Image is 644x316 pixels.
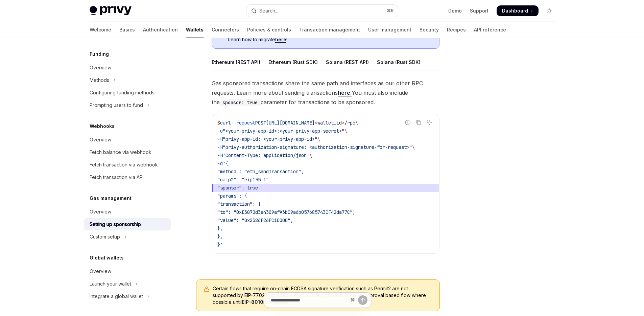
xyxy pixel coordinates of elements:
span: "<your-privy-app-id>:<your-privy-app-secret>" [223,128,344,134]
span: \ [355,120,358,126]
span: "privy-authorization-signature: <authorization-signature-for-request>" [223,144,412,150]
button: Toggle Methods section [84,74,171,86]
span: \ [317,136,320,142]
img: light logo [90,6,132,16]
span: $ [217,120,220,126]
button: Send message [358,295,367,305]
span: '{ [223,160,228,166]
div: Custom setup [90,233,120,241]
span: d [339,120,342,126]
span: }, [217,233,223,240]
div: Fetch transaction via API [90,173,144,181]
span: "caip2": "eip155:1", [217,177,271,183]
a: Overview [84,206,171,218]
span: [URL][DOMAIN_NAME] [266,120,315,126]
span: -u [217,128,223,134]
span: -H [217,152,223,158]
div: Integrate a global wallet [90,292,143,300]
a: Connectors [212,22,239,38]
div: Prompting users to fund [90,101,143,109]
span: "params": { [217,193,247,199]
span: "value": "0x2386F26FC10000", [217,217,293,223]
span: < [315,120,317,126]
div: Solana (REST API) [326,54,369,70]
a: here. [338,89,352,96]
span: \ [412,144,415,150]
a: Wallets [186,22,204,38]
div: Ethereum (Rust SDK) [268,54,318,70]
a: Welcome [90,22,111,38]
button: Report incorrect code [403,118,412,127]
a: Fetch transaction via API [84,171,171,183]
div: Fetch balance via webhook [90,148,151,156]
a: here [275,37,286,43]
a: Setting up sponsorship [84,218,171,230]
a: User management [368,22,411,38]
a: Recipes [447,22,466,38]
a: Fetch transaction via webhook [84,159,171,171]
span: /rpc [344,120,355,126]
span: wallet_i [317,120,339,126]
button: Toggle Integrate a global wallet section [84,290,171,302]
button: Toggle Launch your wallet section [84,278,171,290]
h5: Global wallets [90,254,124,262]
input: Ask a question... [271,293,348,308]
div: Fetch transaction via webhook [90,161,158,169]
span: "method": "eth_sendTransaction", [217,168,304,175]
a: Basics [119,22,135,38]
span: ⌘ K [387,8,394,14]
a: Overview [84,265,171,277]
h5: Gas management [90,194,132,202]
span: }' [217,242,223,248]
div: Methods [90,76,109,84]
span: > [342,120,344,126]
a: Overview [84,134,171,146]
a: API reference [474,22,506,38]
span: Dashboard [502,7,528,14]
span: "privy-app-id: <your-privy-app-id>" [223,136,317,142]
a: Dashboard [497,5,539,16]
button: Toggle Custom setup section [84,231,171,243]
a: Authentication [143,22,178,38]
a: Transaction management [299,22,360,38]
span: \ [309,152,312,158]
a: Demo [448,7,462,14]
div: Solana (Rust SDK) [377,54,421,70]
a: Security [420,22,439,38]
div: Launch your wallet [90,280,131,288]
div: Search... [259,7,278,15]
div: Configuring funding methods [90,89,154,97]
span: "sponsor": true [217,185,258,191]
div: Overview [90,136,111,144]
a: Support [470,7,488,14]
div: Setting up sponsorship [90,220,141,228]
button: Ask AI [425,118,434,127]
span: }, [217,225,223,231]
span: POST [255,120,266,126]
div: Ethereum (REST API) [212,54,260,70]
span: \ [344,128,347,134]
span: -H [217,136,223,142]
span: 'Content-Type: application/json' [223,152,309,158]
span: Gas sponsored transactions share the same path and interfaces as our other RPC requests. Learn mo... [212,78,439,107]
svg: Warning [203,286,210,293]
a: Overview [84,62,171,74]
span: "transaction": { [217,201,261,207]
h5: Webhooks [90,122,115,130]
a: Configuring funding methods [84,87,171,99]
button: Toggle Prompting users to fund section [84,99,171,111]
span: curl [220,120,231,126]
span: Certain flows that require on-chain ECDSA signature verification such as Permit2 are not supporte... [213,285,433,306]
h5: Funding [90,50,109,58]
code: sponsor: true [220,99,260,106]
div: Overview [90,267,111,275]
span: -H [217,144,223,150]
a: Fetch balance via webhook [84,146,171,158]
span: -d [217,160,223,166]
span: "to": "0xE3070d3e4309afA3bC9a6b057685743CF42da77C", [217,209,355,215]
div: Overview [90,208,111,216]
a: Policies & controls [247,22,291,38]
button: Open search [246,5,398,17]
span: --request [231,120,255,126]
div: Overview [90,64,111,72]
